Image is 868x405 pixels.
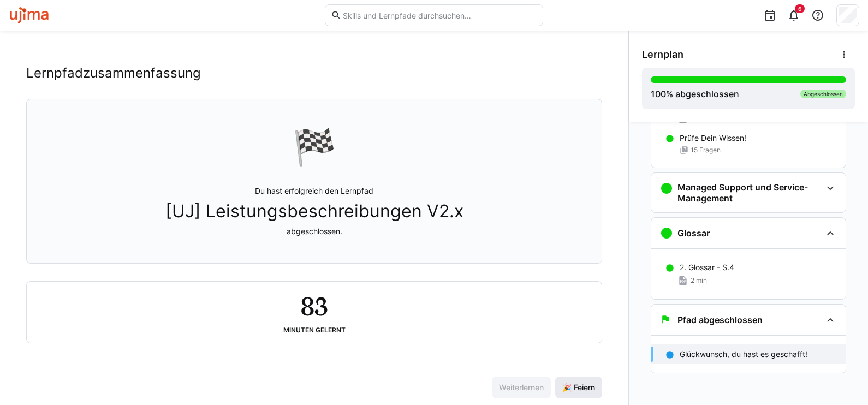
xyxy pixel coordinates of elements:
h3: Pfad abgeschlossen [677,314,763,325]
span: Lernplan [642,49,683,61]
p: 2. Glossar - S.4 [680,262,734,273]
p: Du hast erfolgreich den Lernpfad abgeschlossen. [165,186,463,237]
h3: Glossar [677,228,710,239]
div: 🏁 [293,126,336,168]
span: 100 [651,88,666,99]
h3: Managed Support und Service-Management [677,182,822,204]
span: 6 [798,5,801,12]
div: Minuten gelernt [283,326,346,334]
button: 🎉 Feiern [555,377,602,398]
p: Glückwunsch, du hast es geschafft! [680,349,807,360]
h2: Lernpfadzusammenfassung [26,65,201,81]
span: Weiterlernen [497,382,545,393]
span: 🎉 Feiern [561,382,597,393]
span: [UJ] Leistungsbeschreibungen V2.x [165,201,463,222]
div: Abgeschlossen [800,90,846,98]
button: Weiterlernen [492,377,551,398]
p: Prüfe Dein Wissen! [680,133,746,144]
input: Skills und Lernpfade durchsuchen… [342,10,537,20]
div: % abgeschlossen [651,87,739,100]
h2: 83 [300,290,328,322]
span: 15 Fragen [691,146,721,154]
span: 2 min [691,276,707,285]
